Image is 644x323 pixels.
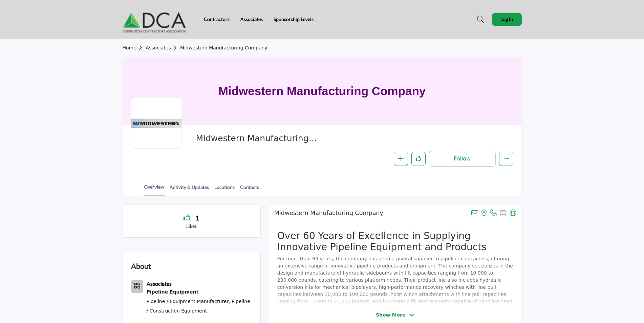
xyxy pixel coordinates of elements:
[123,6,190,33] img: site Logo
[144,183,165,196] a: Overview
[169,184,209,195] a: Activity & Updates
[274,210,383,217] h2: Midwestern Manufacturing Company
[123,45,146,50] a: Home
[131,223,252,230] p: Likes
[376,311,405,319] span: Show More
[277,230,513,253] h2: Over 60 Years of Excellence in Supplying Innovative Pipeline Equipment and Products
[218,57,426,125] h1: Midwestern Manufacturing Company
[411,152,426,166] button: Like
[204,16,230,22] a: Contractors
[500,16,513,22] span: Log In
[180,45,267,50] a: Midwestern Manufacturing Company
[146,45,180,50] a: Associates
[195,213,199,223] span: 1
[147,299,250,314] a: Pipeline / Construction Equipment
[131,280,143,293] button: Category Icon
[196,133,348,144] span: Midwestern Manufacturing Company
[147,288,252,297] div: Equipment specifically designed for use in the construction, operation, and maintenance of pipeli...
[274,16,314,22] a: Sponsorship Levels
[147,288,252,297] a: Pipeline Equipment
[499,152,513,166] button: More details
[240,184,259,195] a: Contacts
[277,255,513,312] p: For more than 60 years, the company has been a pivotal supplier to pipeline contractors, offering...
[214,184,235,195] a: Locations
[131,260,151,272] h2: About
[147,281,172,287] a: Associates
[429,151,496,167] button: Follow
[492,13,522,26] button: Log In
[147,280,172,287] b: Associates
[470,14,488,25] a: Search
[147,299,230,304] a: Pipeline / Equipment Manufacturer,
[240,16,263,22] a: Associates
